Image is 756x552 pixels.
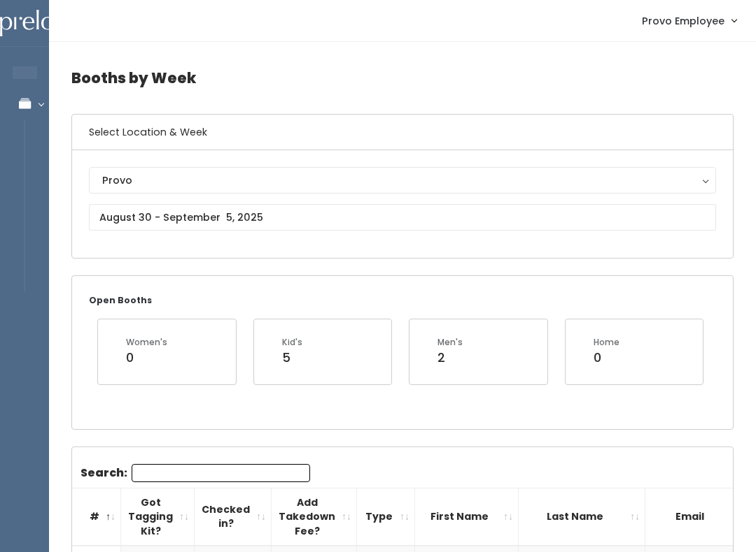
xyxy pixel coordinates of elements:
[89,294,152,306] small: Open Booths
[519,488,645,546] th: Last Name: activate to sort column ascending
[80,464,310,482] label: Search:
[357,488,415,546] th: Type: activate to sort column ascending
[282,349,302,367] div: 5
[642,13,724,29] span: Provo Employee
[72,488,121,546] th: #: activate to sort column descending
[282,336,302,349] div: Kid's
[628,6,750,36] a: Provo Employee
[437,349,463,367] div: 2
[71,59,734,97] h4: Booths by Week
[437,336,463,349] div: Men's
[89,204,716,231] input: August 30 - September 5, 2025
[594,349,619,367] div: 0
[121,488,195,546] th: Got Tagging Kit?: activate to sort column ascending
[415,488,519,546] th: First Name: activate to sort column ascending
[645,488,749,546] th: Email: activate to sort column ascending
[102,173,703,188] div: Provo
[272,488,357,546] th: Add Takedown Fee?: activate to sort column ascending
[72,115,733,150] h6: Select Location & Week
[126,336,167,349] div: Women's
[594,336,619,349] div: Home
[195,488,272,546] th: Checked in?: activate to sort column ascending
[89,167,716,194] button: Provo
[126,349,167,367] div: 0
[132,464,310,482] input: Search:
